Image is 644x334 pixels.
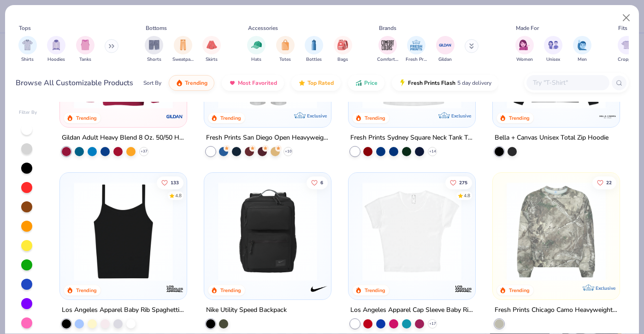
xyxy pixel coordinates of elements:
img: Men Image [577,40,587,50]
img: Gildan Image [438,38,452,52]
div: filter for Cropped [618,36,636,63]
img: Bags Image [337,40,348,50]
img: Los Angeles Apparel logo [165,280,184,298]
div: Nike Utility Speed Backpack [206,305,287,316]
span: + 10 [285,149,292,154]
button: Most Favorited [222,75,284,91]
img: Hats Image [251,40,262,50]
span: Shorts [147,56,161,63]
img: Tanks Image [80,40,90,50]
div: 4.8 [175,192,182,199]
div: Fresh Prints Sydney Square Neck Tank Top [350,132,473,144]
span: Gildan [438,56,452,63]
div: filter for Hats [247,36,266,63]
input: Try "T-Shirt" [532,77,603,88]
div: 4.8 [464,192,470,199]
button: Price [348,75,384,91]
button: Fresh Prints Flash5 day delivery [392,75,498,91]
button: filter button [172,36,194,63]
img: 94a2aa95-cd2b-4983-969b-ecd512716e9a [358,10,466,109]
div: filter for Totes [276,36,295,63]
button: filter button [406,36,427,63]
div: Browse All Customizable Products [16,77,133,88]
button: filter button [334,36,352,63]
span: Fresh Prints [406,56,427,63]
img: d9105e28-ed75-4fdd-addc-8b592ef863ea [502,182,610,281]
img: b0603986-75a5-419a-97bc-283c66fe3a23 [358,182,466,281]
button: Close [618,9,635,27]
img: Sweatpants Image [178,40,188,50]
div: Bella + Canvas Unisex Total Zip Hoodie [495,132,609,144]
span: Exclusive [596,285,615,291]
button: filter button [202,36,221,63]
img: Skirts Image [207,40,217,50]
div: Made For [516,24,539,32]
img: 40887cfb-d8e3-47e6-91d9-601d6ca00187 [213,182,322,281]
img: Bottles Image [309,40,319,50]
div: Sort By [143,79,161,87]
span: Bags [337,56,348,63]
img: Unisex Image [548,40,559,50]
span: 275 [459,180,467,185]
div: filter for Skirts [202,36,221,63]
img: Gildan logo [165,107,184,126]
div: filter for Shorts [145,36,163,63]
span: Bottles [306,56,322,63]
img: df5250ff-6f61-4206-a12c-24931b20f13c [213,10,322,109]
span: Women [516,56,533,63]
span: Shirts [21,56,34,63]
div: Gildan Adult Heavy Blend 8 Oz. 50/50 Hooded Sweatshirt [62,132,185,144]
img: trending.gif [176,79,183,87]
button: filter button [618,36,636,63]
div: Filter By [19,109,37,116]
img: Totes Image [280,40,290,50]
img: Nike logo [310,280,328,298]
span: Fresh Prints Flash [408,79,455,87]
div: Fresh Prints San Diego Open Heavyweight Sweatpants [206,132,329,144]
button: filter button [305,36,323,63]
button: filter button [247,36,266,63]
span: Hats [251,56,261,63]
img: Cropped Image [621,40,632,50]
div: Tops [19,24,31,32]
div: filter for Women [515,36,534,63]
button: filter button [76,36,95,63]
button: filter button [436,36,455,63]
span: + 37 [141,149,148,154]
button: filter button [544,36,562,63]
span: Men [578,56,587,63]
div: Los Angeles Apparel Cap Sleeve Baby Rib Crop Top [350,305,473,316]
span: Exclusive [451,113,471,119]
button: Like [307,176,328,189]
span: Sweatpants [172,56,194,63]
button: Top Rated [291,75,341,91]
span: 5 day delivery [457,78,491,88]
div: Fits [618,24,627,32]
img: flash.gif [399,79,406,87]
span: + 17 [429,321,436,327]
span: 22 [606,180,612,185]
div: filter for Bottles [305,36,323,63]
img: Fresh Prints Image [409,38,423,52]
span: 133 [171,180,179,185]
div: Fresh Prints Chicago Camo Heavyweight Crewneck [495,305,618,316]
span: Price [364,79,378,87]
img: Bella + Canvas logo [598,107,617,126]
div: Los Angeles Apparel Baby Rib Spaghetti Tank [62,305,185,316]
img: Shorts Image [149,40,160,50]
div: filter for Comfort Colors [377,36,398,63]
button: Trending [169,75,214,91]
span: Hoodies [47,56,65,63]
div: filter for Fresh Prints [406,36,427,63]
div: filter for Shirts [18,36,37,63]
span: Totes [279,56,291,63]
div: filter for Bags [334,36,352,63]
img: most_fav.gif [229,79,236,87]
div: Accessories [248,24,278,32]
img: cbf11e79-2adf-4c6b-b19e-3da42613dd1b [69,182,177,281]
img: Women Image [519,40,530,50]
button: filter button [18,36,37,63]
img: TopRated.gif [298,79,306,87]
button: filter button [515,36,534,63]
div: Bottoms [146,24,167,32]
